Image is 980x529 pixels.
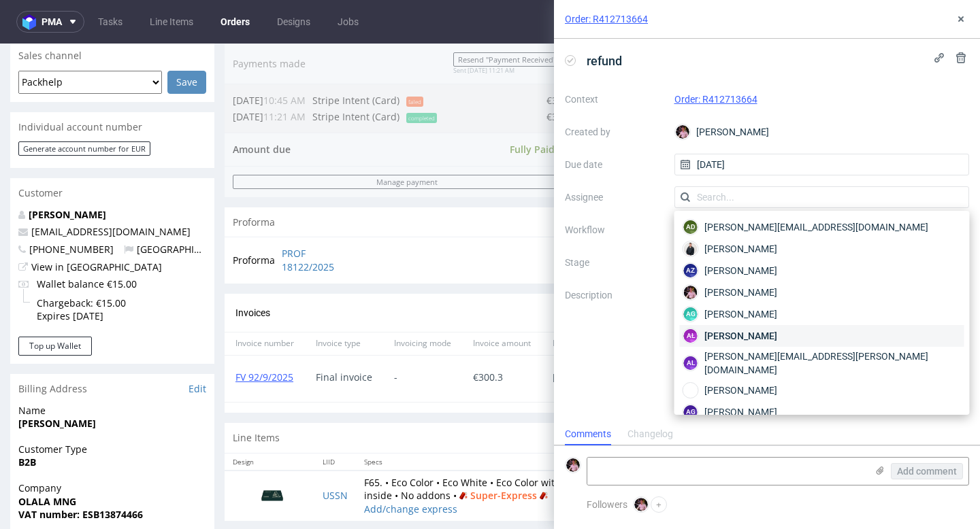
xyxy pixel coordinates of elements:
[18,373,96,386] strong: [PERSON_NAME]
[612,146,638,159] span: Tasks
[10,135,214,165] div: Customer
[323,445,348,458] a: USSN
[565,189,664,205] label: Assignee
[10,69,214,99] div: Individual account number
[565,91,664,107] label: Context
[225,410,314,427] th: Design
[846,410,893,427] th: Deadline
[684,286,698,299] img: Aleks Ziemkowski
[704,329,777,343] span: [PERSON_NAME]
[235,264,270,275] span: Invoices
[598,410,635,427] th: Quant.
[598,427,635,477] td: 30
[31,217,162,230] a: View in [GEOGRAPHIC_DATA]
[457,445,551,459] span: Super-Express
[907,261,959,277] button: Invoice
[31,182,191,194] a: [EMAIL_ADDRESS][DOMAIN_NAME]
[238,432,306,470] img: version_two_editor_design
[42,17,62,27] span: pma
[212,11,258,33] a: Orders
[704,286,777,299] span: [PERSON_NAME]
[684,405,698,419] figcaption: AG
[16,11,84,33] button: pma
[704,220,928,234] span: [PERSON_NAME][EMAIL_ADDRESS][DOMAIN_NAME]
[314,410,356,427] th: LIID
[10,330,214,360] div: Billing Address
[684,383,698,397] img: Alex Le Mee
[612,86,629,103] img: regular_mini_magick20241203-112-xnnzaq.jpeg
[22,14,42,30] img: logo
[329,11,367,33] a: Jobs
[142,11,201,33] a: Line Items
[124,199,232,212] span: [GEOGRAPHIC_DATA]
[615,203,959,225] input: Type to create new task
[565,222,664,238] label: Workflow
[642,328,676,339] span: -
[627,424,673,445] div: Changelog
[18,438,206,451] span: Company
[18,412,36,425] strong: B2B
[698,294,770,306] span: Payment reference
[689,454,725,464] p: +€85.80
[674,121,970,143] div: [PERSON_NAME]
[846,427,893,477] td: [DATE]
[913,264,953,275] span: Invoice
[37,266,137,279] span: Expires [DATE]
[566,458,580,472] img: Aleks Ziemkowski
[394,294,451,306] span: Invoicing mode
[792,328,826,339] div: Sent
[879,173,959,189] div: Set due date
[225,379,970,409] div: Line Items
[651,496,667,513] button: +
[684,220,698,234] figcaption: ad
[704,383,777,397] span: [PERSON_NAME]
[269,11,318,33] a: Designs
[18,360,206,374] span: Name
[925,86,962,105] button: Send
[316,328,372,339] span: Final invoice
[799,427,846,477] td: [DATE]
[356,427,598,477] td: F65. • Eco Color • Eco White • Eco Color with print inside • No addons •
[364,459,457,472] a: Add/change express
[235,294,294,306] span: Invoice number
[792,294,842,306] span: Invoice email
[704,307,777,321] span: [PERSON_NAME]
[587,499,627,510] span: Followers
[684,264,698,277] figcaption: AZ
[635,410,681,427] th: Unit price
[167,27,206,50] input: Save
[635,427,681,477] td: €7.15
[704,405,777,419] span: [PERSON_NAME]
[394,328,451,339] span: -
[684,356,698,370] figcaption: al
[565,124,664,140] label: Created by
[741,444,791,460] div: Shipped
[684,242,698,256] img: Adrian Margula
[37,234,137,248] span: Wallet balance €15.00
[356,410,598,427] th: Specs
[704,242,777,256] span: [PERSON_NAME]
[689,441,725,454] p: €214.50
[676,125,689,139] img: Aleks Ziemkowski
[18,451,76,464] strong: OLALA MNG
[933,147,962,158] a: View all
[473,294,531,306] span: Invoice amount
[18,98,150,112] button: Generate account number for EUR
[233,202,278,231] td: Proforma
[18,464,143,477] strong: VAT number: ESB13874466
[189,339,206,352] a: Edit
[553,294,621,306] span: Payment deadline
[18,293,92,312] button: Top up Wallet
[565,254,664,271] label: Stage
[704,349,962,377] span: [PERSON_NAME][EMAIL_ADDRESS][PERSON_NAME][DOMAIN_NAME]
[565,156,664,173] label: Due date
[893,427,938,477] td: UPS
[642,294,676,306] span: Payment
[864,294,907,306] span: Description
[893,410,938,427] th: Shipment
[684,329,698,343] figcaption: AŁ
[704,264,777,277] span: [PERSON_NAME]
[29,165,106,177] a: [PERSON_NAME]
[18,399,206,413] span: Customer Type
[581,50,627,72] span: refund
